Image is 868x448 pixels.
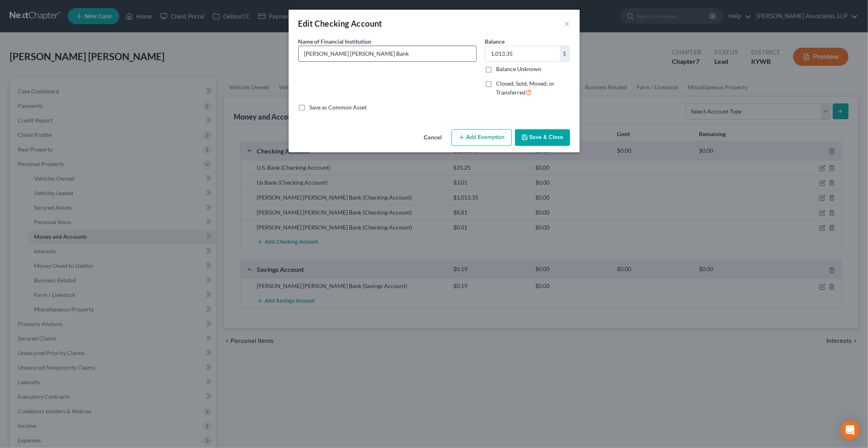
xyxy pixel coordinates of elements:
[310,103,367,111] label: Save as Common Asset
[452,129,512,146] button: Add Exemption
[515,129,570,146] button: Save & Close
[485,37,505,46] label: Balance
[485,46,560,61] input: 0.00
[560,46,570,61] div: $
[841,421,860,440] div: Open Intercom Messenger
[496,80,555,96] span: Closed, Sold, Moved, or Transferred
[299,46,476,61] input: Enter name...
[496,65,541,73] label: Balance Unknown
[298,18,382,29] div: Edit Checking Account
[564,19,570,28] button: ×
[298,38,372,45] span: Name of Financial Institution
[418,130,448,146] button: Cancel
